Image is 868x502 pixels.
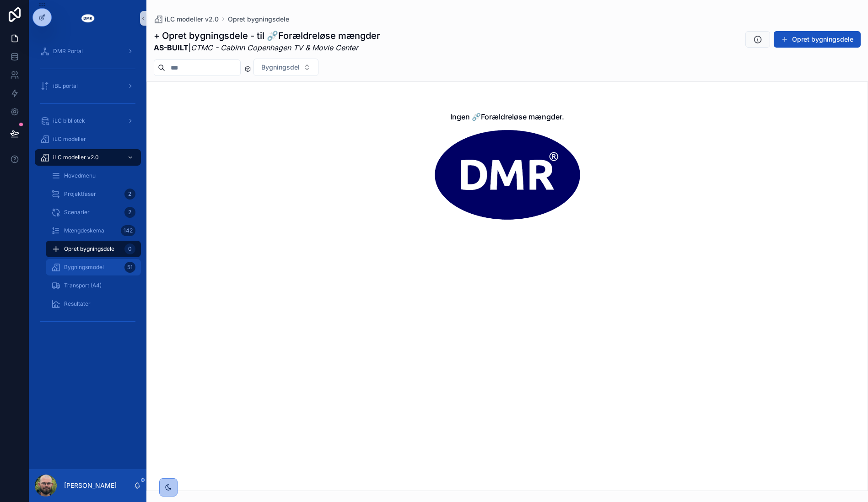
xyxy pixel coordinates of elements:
[774,31,861,48] button: Opret bygningsdele
[124,189,135,200] div: 2
[64,172,96,179] span: Hovedmenu
[228,15,289,24] a: Opret bygningsdele
[46,259,141,275] a: Bygningsmodel51
[64,282,102,289] span: Transport (A4)
[53,117,85,124] span: iLC bibliotek
[35,131,141,147] a: iLC modeller
[261,63,300,72] span: Bygningsdel
[253,59,318,76] button: Select Button
[46,241,141,257] a: Opret bygningsdele0
[191,43,358,52] em: CTMC - Cabinn Copenhagen TV & Movie Center
[154,42,380,53] span: |
[64,227,104,234] span: Mængdeskema
[46,167,141,184] a: Hovedmenu
[64,264,104,271] span: Bygningsmodel
[124,262,135,273] div: 51
[35,113,141,129] a: iLC bibliotek
[53,135,86,143] span: iLC modeller
[46,296,141,312] a: Resultater
[46,222,141,239] a: Mængdeskema142
[46,186,141,202] a: Projektfaser2
[53,82,78,90] span: iBL portal
[35,78,141,94] a: iBL portal
[154,15,219,24] a: iLC modeller v2.0
[46,277,141,294] a: Transport (A4)
[165,15,219,24] span: iLC modeller v2.0
[121,225,135,236] div: 142
[154,29,380,42] h1: + Opret bygningsdele - til ⛓️‍💥Forældreløse mængder
[81,11,95,26] img: App logo
[64,300,91,308] span: Resultater
[35,149,141,166] a: iLC modeller v2.0
[64,190,96,198] span: Projektfaser
[64,209,90,216] span: Scenarier
[450,111,564,122] h2: Ingen ⛓️‍💥Forældreløse mængder.
[434,130,581,220] img: Ingen ⛓️‍💥Forældreløse mængder.
[53,154,99,161] span: iLC modeller v2.0
[46,204,141,221] a: Scenarier2
[64,245,114,253] span: Opret bygningsdele
[64,481,117,490] p: [PERSON_NAME]
[29,37,146,340] div: scrollable content
[124,207,135,218] div: 2
[35,43,141,59] a: DMR Portal
[53,48,83,55] span: DMR Portal
[124,243,135,254] div: 0
[154,43,189,52] strong: AS-BUILT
